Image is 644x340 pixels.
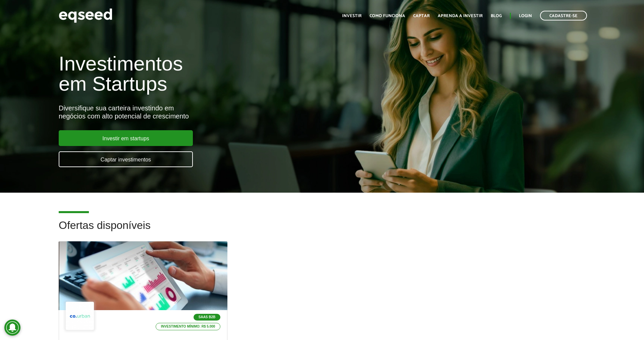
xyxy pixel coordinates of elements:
[59,7,112,25] img: EqSeed
[370,14,405,18] a: Como funciona
[59,54,371,94] h1: Investimentos em Startups
[59,220,585,241] h2: Ofertas disponíveis
[59,130,193,146] a: Investir em startups
[194,314,221,321] p: SaaS B2B
[59,104,371,120] div: Diversifique sua carteira investindo em negócios com alto potencial de crescimento
[413,14,430,18] a: Captar
[342,14,362,18] a: Investir
[540,11,587,20] a: Cadastre-se
[519,14,532,18] a: Login
[59,151,193,167] a: Captar investimentos
[438,14,483,18] a: Aprenda a investir
[491,14,502,18] a: Blog
[156,323,221,330] p: Investimento mínimo: R$ 5.000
